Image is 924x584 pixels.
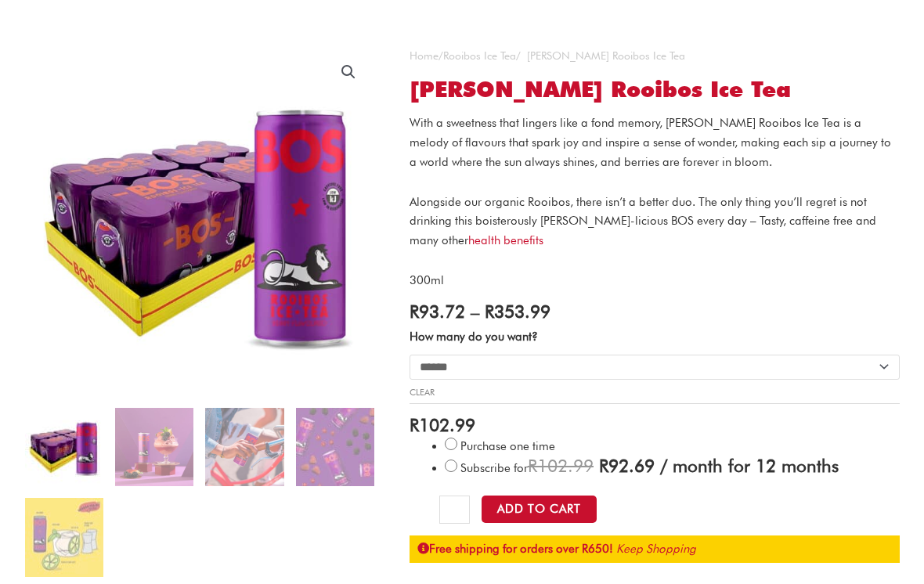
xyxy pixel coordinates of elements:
[115,408,193,486] img: berry
[599,455,655,476] span: 92.69
[460,439,555,453] span: Purchase one time
[410,301,465,322] bdi: 93.72
[334,58,363,86] a: View full-screen image gallery
[468,233,543,247] a: health benefits
[25,498,103,576] img: Berry Rooibos Ice Tea - Image 5
[616,542,696,556] a: Keep Shopping
[660,455,839,476] span: / month for 12 months
[205,408,283,486] img: BERRY-2 (1)
[528,455,537,476] span: R
[599,455,608,476] span: R
[439,496,470,524] input: Product quantity
[410,414,419,435] span: R
[445,438,457,450] input: Purchase one time
[410,271,900,290] p: 300ml
[528,455,594,476] span: 102.99
[410,193,900,251] p: Alongside our organic Rooibos, there isn’t a better duo. The only thing you’ll regret is not drin...
[410,414,475,435] bdi: 102.99
[25,46,375,396] img: Berry Rooibos Ice Tea
[485,301,550,322] bdi: 353.99
[410,46,900,66] nav: Breadcrumb
[410,387,435,398] a: Clear options
[417,542,613,556] strong: Free shipping for orders over R650!
[410,77,900,103] h1: [PERSON_NAME] Rooibos Ice Tea
[410,301,419,322] span: R
[443,49,516,62] a: Rooibos Ice Tea
[460,461,839,475] span: Subscribe for
[296,408,374,486] img: Berry Rooibos Ice Tea - Image 4
[25,408,103,486] img: Berry Rooibos Ice Tea
[410,114,900,171] p: With a sweetness that lingers like a fond memory, [PERSON_NAME] Rooibos Ice Tea is a melody of fl...
[471,301,479,322] span: –
[485,301,494,322] span: R
[410,330,538,344] label: How many do you want?
[482,496,597,523] button: Add to Cart
[410,49,439,62] a: Home
[445,460,457,472] input: Subscribe for / month for 12 months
